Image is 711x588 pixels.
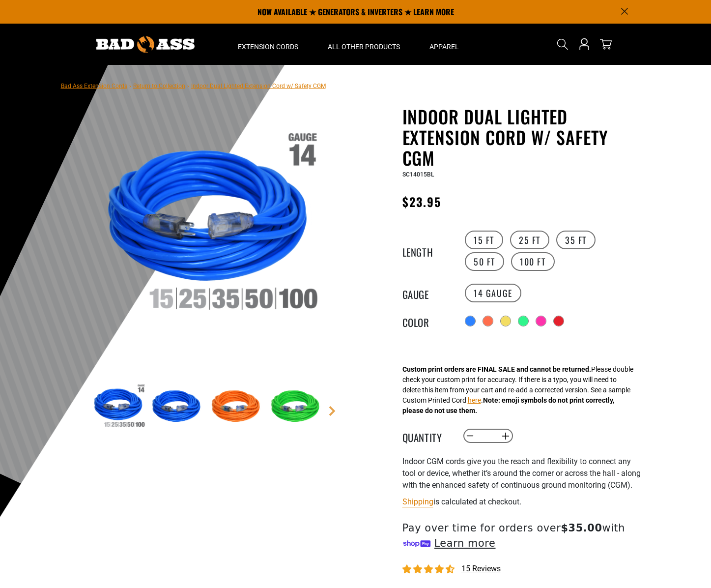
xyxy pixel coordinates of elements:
div: Please double check your custom print for accuracy. If there is a typo, you will need to delete t... [402,364,633,416]
button: here [468,395,481,406]
a: Next [327,406,337,416]
span: All Other Products [328,42,400,51]
summary: Search [555,36,570,52]
img: Bad Ass Extension Cords [96,36,195,53]
img: blue [149,379,206,436]
label: 15 FT [465,231,503,249]
legend: Length [402,244,452,257]
span: Indoor Dual Lighted Extension Cord w/ Safety CGM [191,83,326,89]
a: Bad Ass Extension Cords [61,83,127,89]
strong: Custom print orders are FINAL SALE and cannot be returned. [402,365,591,373]
span: › [187,83,189,89]
label: 25 FT [510,231,549,249]
summary: All Other Products [313,24,415,65]
a: Shipping [402,497,433,506]
span: $23.95 [402,193,441,210]
label: 35 FT [556,231,596,249]
div: is calculated at checkout. [402,495,643,508]
label: 50 FT [465,252,504,271]
summary: Apparel [415,24,474,65]
legend: Gauge [402,287,452,299]
legend: Color [402,315,452,327]
img: green [268,379,325,436]
strong: Note: emoji symbols do not print correctly, please do not use them. [402,396,614,414]
summary: Extension Cords [223,24,313,65]
h1: Indoor Dual Lighted Extension Cord w/ Safety CGM [402,106,643,168]
span: › [129,83,131,89]
label: 14 Gauge [465,284,521,302]
span: Apparel [429,42,459,51]
span: Indoor CGM cords give you the reach and flexibility to connect any tool or device, whether it’s a... [402,457,641,490]
span: 15 reviews [461,564,501,573]
a: Return to Collection [133,83,185,89]
label: 100 FT [511,252,555,271]
img: orange [209,379,266,436]
span: Extension Cords [238,42,298,51]
span: SC14015BL [402,171,434,178]
span: 4.40 stars [402,565,456,574]
label: Quantity [402,430,452,442]
nav: breadcrumbs [61,80,326,91]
